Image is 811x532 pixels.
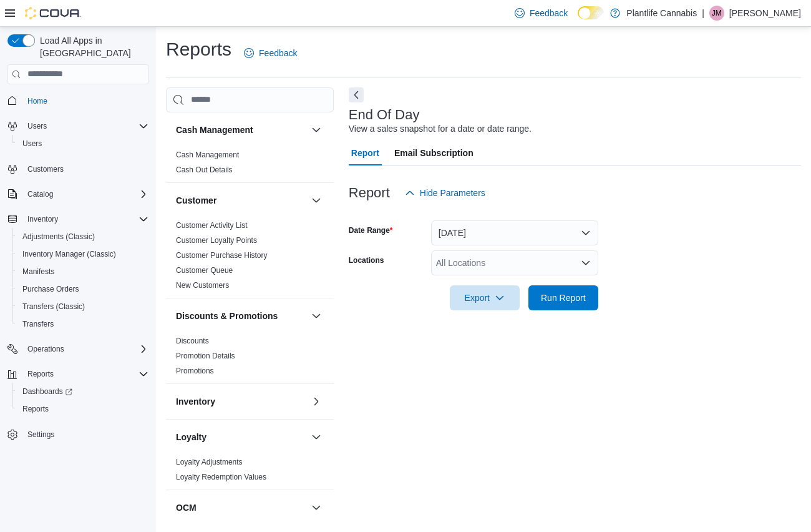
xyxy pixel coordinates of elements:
a: Manifests [17,264,59,279]
a: Purchase Orders [17,282,84,297]
span: New Customers [176,280,229,290]
img: Cova [25,7,81,19]
input: Dark Mode [578,6,604,19]
span: Purchase Orders [17,282,148,297]
button: Users [2,117,153,135]
span: Catalog [22,187,148,202]
a: Inventory Manager (Classic) [17,247,121,262]
button: Transfers (Classic) [12,298,153,315]
button: Customer [309,193,324,208]
span: Inventory Manager (Classic) [17,247,148,262]
button: Open list of options [581,258,591,268]
a: Cash Management [176,150,239,159]
span: Report [351,140,379,165]
span: Dashboards [17,384,148,399]
button: Operations [22,342,69,357]
button: Customer [176,194,306,207]
button: Next [349,87,364,102]
button: Reports [2,365,153,383]
p: [PERSON_NAME] [729,6,801,21]
button: Catalog [22,187,58,202]
span: Feedback [259,47,297,59]
span: Inventory Manager (Classic) [22,249,116,259]
span: Purchase Orders [22,284,79,294]
button: Cash Management [309,122,324,137]
span: Manifests [17,264,148,279]
div: Loyalty [166,455,334,490]
button: Purchase Orders [12,280,153,298]
p: Plantlife Cannabis [626,6,697,21]
span: Settings [22,426,148,442]
a: Dashboards [12,383,153,400]
label: Date Range [349,225,393,235]
button: Operations [2,340,153,358]
button: Home [2,92,153,110]
button: Loyalty [309,430,324,445]
button: Reports [12,400,153,418]
button: Discounts & Promotions [309,308,324,323]
a: Feedback [239,41,302,66]
a: Customer Loyalty Points [176,236,257,245]
button: Manifests [12,263,153,280]
button: Adjustments (Classic) [12,228,153,245]
a: Cash Out Details [176,165,233,174]
span: Users [22,119,148,134]
label: Locations [349,255,384,265]
span: Transfers (Classic) [17,299,148,314]
button: Discounts & Promotions [176,310,306,322]
span: Customer Queue [176,265,233,275]
a: Home [22,94,52,109]
span: Inventory [22,212,148,227]
button: Users [12,135,153,152]
span: Reports [27,369,54,379]
span: Discounts [176,336,209,346]
h3: Report [349,185,390,200]
button: Inventory [22,212,63,227]
span: Users [22,139,42,149]
span: Users [17,136,148,151]
a: Adjustments (Classic) [17,229,100,244]
nav: Complex example [7,87,148,476]
span: Cash Management [176,150,239,160]
button: Users [22,119,52,134]
span: Customer Loyalty Points [176,235,257,245]
h3: Loyalty [176,431,206,443]
button: Run Report [528,285,598,310]
div: Discounts & Promotions [166,333,334,383]
span: Hide Parameters [420,187,485,199]
a: Loyalty Adjustments [176,458,243,466]
span: Inventory [27,214,58,224]
button: Export [450,285,520,310]
span: Promotions [176,366,214,376]
a: Customer Activity List [176,221,248,230]
a: Loyalty Redemption Values [176,473,266,481]
span: Reports [22,404,49,414]
span: Catalog [27,189,53,199]
button: Inventory [176,395,306,408]
a: Reports [17,401,54,416]
a: Settings [22,427,59,442]
button: Customers [2,160,153,178]
span: Feedback [530,7,568,19]
h3: Discounts & Promotions [176,310,278,322]
button: Inventory Manager (Classic) [12,245,153,263]
span: Transfers [17,317,148,332]
span: Export [457,285,512,310]
button: Inventory [309,394,324,409]
span: Customer Activity List [176,220,248,230]
span: Promotion Details [176,351,235,361]
span: Users [27,121,47,131]
h3: Cash Management [176,124,253,136]
h1: Reports [166,37,231,62]
h3: Customer [176,194,216,207]
a: New Customers [176,281,229,290]
a: Promotions [176,367,214,375]
button: OCM [176,501,306,514]
a: Customer Queue [176,266,233,275]
span: Operations [27,344,64,354]
button: Transfers [12,315,153,333]
span: Home [22,93,148,109]
span: Operations [22,342,148,357]
span: Transfers (Classic) [22,302,85,312]
span: Cash Out Details [176,165,233,175]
